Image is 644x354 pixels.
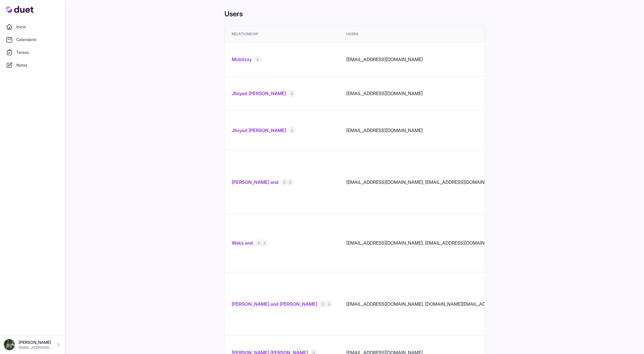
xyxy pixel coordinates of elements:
th: Relationship [225,26,339,42]
a: [PERSON_NAME] [EMAIL_ADDRESS][DOMAIN_NAME] [3,339,61,351]
a: Notas [3,59,61,71]
a: [PERSON_NAME] and [PERSON_NAME] [232,300,317,307]
img: DSC08576_Original.jpeg [3,339,15,351]
th: Users [339,26,545,42]
td: [EMAIL_ADDRESS][DOMAIN_NAME], [DOMAIN_NAME][EMAIL_ADDRESS][DOMAIN_NAME] [339,272,545,336]
a: Jlloyed [PERSON_NAME] [232,127,286,134]
a: [PERSON_NAME] and [232,179,279,186]
a: Tareas [3,47,61,58]
a: Inicio [3,21,61,33]
a: Jlloyed [PERSON_NAME] [232,90,286,97]
a: Mizblizzy [232,56,252,63]
td: [EMAIL_ADDRESS][DOMAIN_NAME] [339,42,545,77]
td: [EMAIL_ADDRESS][DOMAIN_NAME] [339,111,545,150]
p: [EMAIL_ADDRESS][DOMAIN_NAME] [19,345,52,350]
p: [PERSON_NAME] [19,339,52,345]
a: Calendario [3,34,61,45]
td: [EMAIL_ADDRESS][DOMAIN_NAME], [EMAIL_ADDRESS][DOMAIN_NAME] [339,150,545,214]
a: Waks and [232,239,253,246]
td: [EMAIL_ADDRESS][DOMAIN_NAME], [EMAIL_ADDRESS][DOMAIN_NAME] [339,214,545,272]
td: [EMAIL_ADDRESS][DOMAIN_NAME] [339,77,545,111]
h1: Users [224,9,485,19]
